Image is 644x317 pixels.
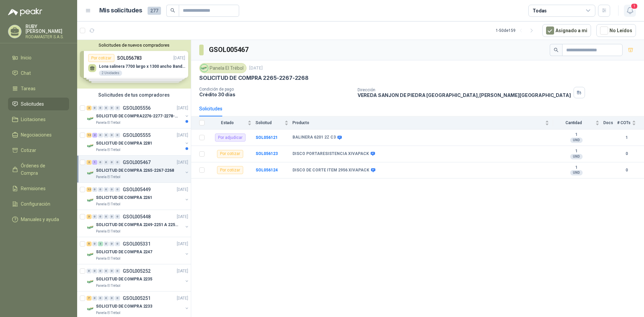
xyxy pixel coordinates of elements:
[98,214,103,219] div: 0
[92,133,97,138] div: 2
[8,113,69,126] a: Licitaciones
[96,310,120,316] p: Panela El Trébol
[8,8,42,16] img: Logo peakr
[87,158,190,180] a: 2 1 0 0 0 0 GSOL005467[DATE] Company LogoSOLICITUD DE COMPRA 2265-2267-2268Panela El Trébol
[87,133,92,138] div: 12
[542,24,591,37] button: Asignado a mi
[87,278,95,286] img: Company Logo
[109,133,114,138] div: 0
[553,120,594,125] span: Cantidad
[358,92,571,98] p: VEREDA SANJON DE PIEDRA [GEOGRAPHIC_DATA] , [PERSON_NAME][GEOGRAPHIC_DATA]
[87,115,95,123] img: Company Logo
[96,195,152,201] p: SOLICITUD DE COMPRA 2261
[109,160,114,165] div: 0
[98,106,103,110] div: 0
[256,120,283,125] span: Solicitud
[533,7,547,14] div: Todas
[87,106,92,110] div: 2
[87,242,92,246] div: 5
[177,159,188,166] p: [DATE]
[104,106,109,110] div: 0
[209,120,246,125] span: Estado
[617,120,631,125] span: # COTs
[96,147,120,153] p: Panela El Trébol
[96,120,120,125] p: Panela El Trébol
[104,187,109,192] div: 0
[92,106,97,110] div: 0
[87,196,95,204] img: Company Logo
[21,185,46,192] span: Remisiones
[217,166,243,174] div: Por cotizar
[603,116,617,129] th: Docs
[553,149,599,154] b: 1
[256,168,278,172] a: SOL056124
[98,160,103,165] div: 0
[87,186,190,207] a: 12 0 0 0 0 0 GSOL005449[DATE] Company LogoSOLICITUD DE COMPRA 2261Panela El Trébol
[292,120,544,125] span: Producto
[209,116,256,129] th: Estado
[115,296,120,301] div: 0
[96,202,120,207] p: Panela El Trébol
[553,132,599,138] b: 1
[199,87,352,92] p: Condición de pago
[209,45,250,55] h3: GSOL005467
[98,296,103,301] div: 0
[92,160,97,165] div: 1
[25,24,69,34] p: RUBY [PERSON_NAME]
[123,187,151,192] p: GSOL005449
[177,268,188,274] p: [DATE]
[115,106,120,110] div: 0
[554,48,558,52] span: search
[87,305,95,313] img: Company Logo
[21,147,36,154] span: Cotizar
[115,242,120,246] div: 0
[92,296,97,301] div: 0
[96,174,120,180] p: Panela El Trébol
[92,187,97,192] div: 0
[199,92,352,97] p: Crédito 30 días
[292,151,369,157] b: DISCO PORTARESISTENCIA XIVAPACK
[99,6,142,15] h1: Mis solicitudes
[8,98,69,110] a: Solicitudes
[104,296,109,301] div: 0
[77,89,191,101] div: Solicitudes de tus compradores
[115,133,120,138] div: 0
[109,214,114,219] div: 0
[8,213,69,226] a: Manuales y ayuda
[21,162,63,177] span: Órdenes de Compra
[123,160,151,165] p: GSOL005467
[292,135,336,140] b: BALINERA 6201 2Z C3
[177,132,188,139] p: [DATE]
[123,296,151,301] p: GSOL005251
[87,267,190,288] a: 0 0 0 0 0 0 GSOL005252[DATE] Company LogoSOLICITUD DE COMPRA 2235Panela El Trébol
[617,167,636,173] b: 0
[570,138,583,143] div: UND
[104,133,109,138] div: 0
[109,269,114,273] div: 0
[21,200,50,208] span: Configuración
[109,296,114,301] div: 0
[199,74,309,82] p: SOLICITUD DE COMPRA 2265-2267-2268
[170,8,175,13] span: search
[96,229,120,234] p: Panela El Trébol
[98,269,103,273] div: 0
[292,116,553,129] th: Producto
[87,131,190,153] a: 12 2 0 0 0 0 GSOL005555[DATE] Company LogoSOLICITUD DE COMPRA 2281Panela El Trébol
[217,150,243,158] div: Por cotizar
[8,51,69,64] a: Inicio
[201,64,208,72] img: Company Logo
[98,133,103,138] div: 0
[256,151,278,156] a: SOL056123
[104,214,109,219] div: 0
[177,214,188,220] p: [DATE]
[570,154,583,159] div: UND
[104,269,109,273] div: 0
[96,256,120,261] p: Panela El Trébol
[96,140,152,147] p: SOLICITUD DE COMPRA 2281
[25,35,69,39] p: RODAMASTER S.A.S.
[249,65,263,71] p: [DATE]
[109,187,114,192] div: 0
[358,88,571,92] p: Dirección
[87,296,92,301] div: 7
